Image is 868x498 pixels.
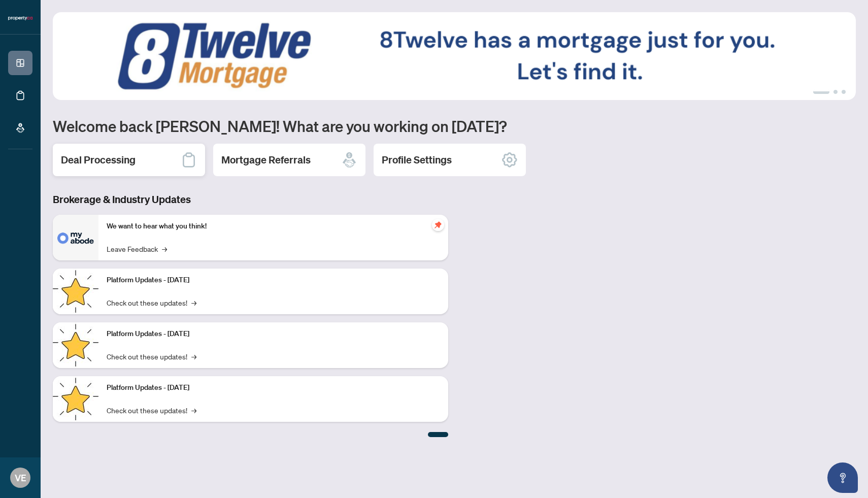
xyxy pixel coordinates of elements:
button: 2 [833,90,838,94]
p: Platform Updates - [DATE] [107,382,440,393]
button: 1 [813,90,829,94]
span: VE [15,471,26,485]
img: Slide 0 [53,12,856,100]
h3: Brokerage & Industry Updates [53,192,448,207]
span: → [191,351,196,362]
h2: Profile Settings [382,153,452,167]
h2: Mortgage Referrals [221,153,311,167]
img: Platform Updates - June 23, 2025 [53,376,98,422]
span: → [162,243,167,254]
h2: Deal Processing [61,153,136,167]
p: Platform Updates - [DATE] [107,275,440,286]
p: Platform Updates - [DATE] [107,328,440,340]
a: Leave Feedback→ [107,243,167,254]
a: Check out these updates!→ [107,351,196,362]
img: Platform Updates - July 21, 2025 [53,269,98,314]
a: Check out these updates!→ [107,297,196,308]
img: Platform Updates - July 8, 2025 [53,322,98,368]
span: → [191,297,196,308]
img: We want to hear what you think! [53,215,98,260]
span: pushpin [432,219,444,231]
img: logo [8,15,32,21]
h1: Welcome back [PERSON_NAME]! What are you working on [DATE]? [53,116,856,136]
span: → [191,405,196,416]
p: We want to hear what you think! [107,221,440,232]
button: Open asap [827,462,858,493]
a: Check out these updates!→ [107,405,196,416]
button: 3 [842,90,846,94]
